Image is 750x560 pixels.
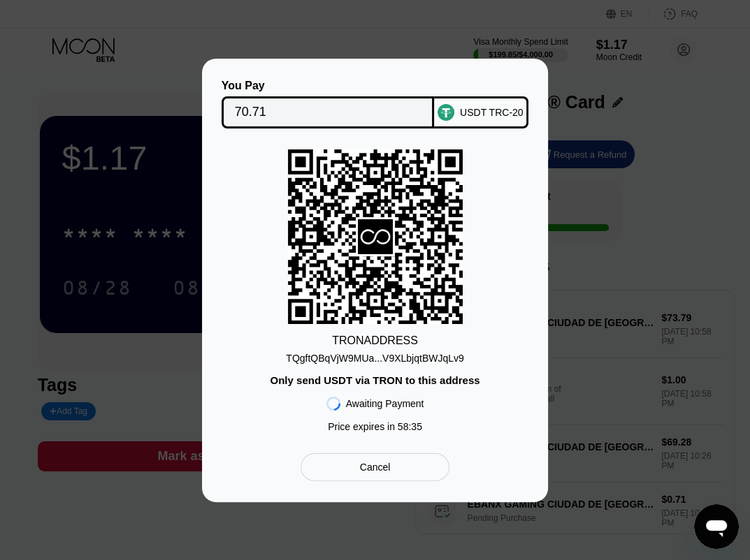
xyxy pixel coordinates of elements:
[223,80,527,128] div: You PayUSDT TRC-20
[270,374,479,386] div: Only send USDT via TRON to this address
[301,453,449,481] div: Cancel
[398,421,422,432] span: 58 : 35
[346,398,424,409] div: Awaiting Payment
[328,421,422,432] div: Price expires in
[694,504,739,549] iframe: Button to launch messaging window
[460,107,524,118] div: USDT TRC-20
[332,334,418,347] div: TRON ADDRESS
[360,461,391,473] div: Cancel
[286,353,463,364] div: TQgftQBqVjW9MUa...V9XLbjqtBWJqLv9
[286,347,463,364] div: TQgftQBqVjW9MUa...V9XLbjqtBWJqLv9
[222,80,435,92] div: You Pay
